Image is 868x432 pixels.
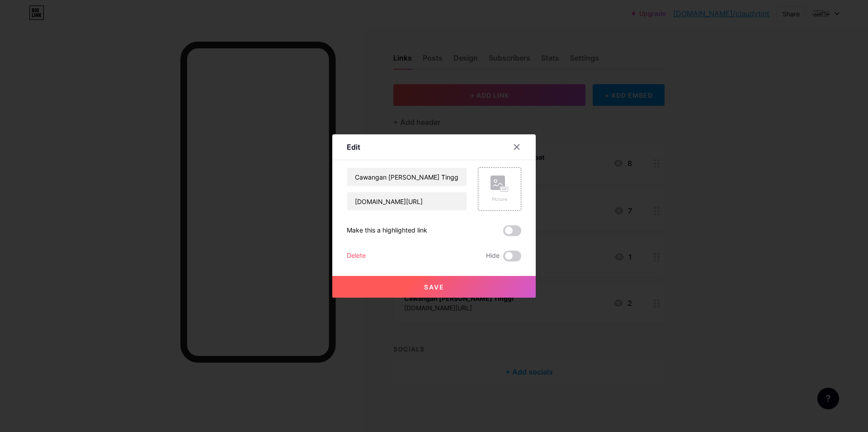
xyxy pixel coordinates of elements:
input: Title [347,168,467,186]
div: Delete [347,251,366,261]
input: URL [347,192,467,210]
button: Save [332,276,536,298]
div: Make this a highlighted link [347,225,427,236]
span: Save [424,283,444,291]
div: Edit [347,142,360,152]
span: Hide [486,251,500,261]
div: Picture [491,196,509,203]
